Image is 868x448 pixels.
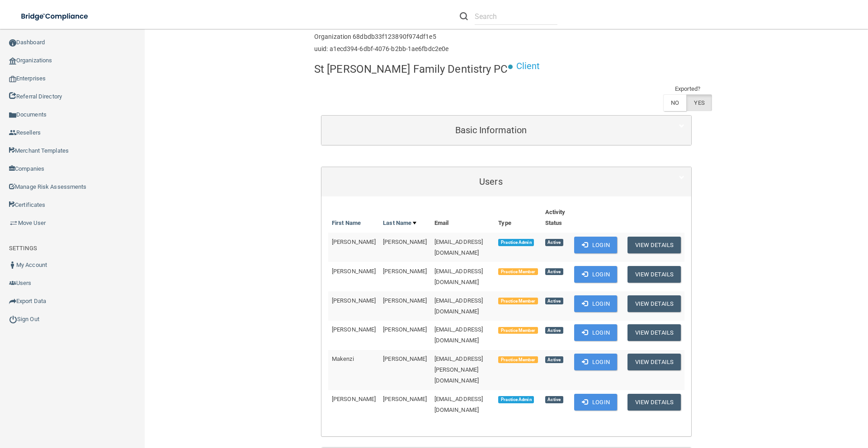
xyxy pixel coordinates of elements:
img: bridge_compliance_login_screen.278c3ca4.svg [14,7,97,26]
img: briefcase.64adab9b.png [9,219,18,228]
h6: Organization 68dbdb33f123890f974df1e5 [314,33,448,40]
button: Login [574,354,617,370]
span: [EMAIL_ADDRESS][DOMAIN_NAME] [434,268,483,285]
button: View Details [627,266,681,283]
span: [EMAIL_ADDRESS][DOMAIN_NAME] [434,396,483,413]
label: NO [663,94,686,111]
span: [PERSON_NAME] [383,326,427,333]
span: [PERSON_NAME] [332,396,376,402]
h4: St [PERSON_NAME] Family Dentistry PC [314,63,508,75]
span: Practice Member [498,327,538,334]
span: Practice Member [498,356,538,364]
img: icon-export.b9366987.png [9,298,16,305]
button: Login [574,394,617,411]
button: Login [574,295,617,312]
img: enterprise.0d942306.png [9,76,16,82]
button: View Details [627,354,681,370]
button: View Details [627,324,681,341]
span: [EMAIL_ADDRESS][DOMAIN_NAME] [434,238,483,256]
img: ic_dashboard_dark.d01f4a41.png [9,39,16,47]
span: [PERSON_NAME] [383,355,427,362]
span: Practice Member [498,298,538,305]
span: [PERSON_NAME] [332,268,376,275]
span: Active [545,396,563,403]
span: [PERSON_NAME] [383,297,427,304]
span: [EMAIL_ADDRESS][DOMAIN_NAME] [434,326,483,344]
a: Users [328,172,684,192]
span: Active [545,298,563,305]
a: First Name [332,218,361,229]
span: Makenzi [332,355,354,362]
span: [EMAIL_ADDRESS][DOMAIN_NAME] [434,297,483,315]
span: [EMAIL_ADDRESS][PERSON_NAME][DOMAIN_NAME] [434,355,483,384]
p: Client [516,58,540,75]
h5: Users [328,177,654,187]
img: icon-users.e205127d.png [9,280,16,287]
a: Basic Information [328,120,684,140]
span: [PERSON_NAME] [383,238,427,245]
h5: Basic Information [328,125,654,135]
td: Exported? [663,84,712,94]
img: ic-search.3b580494.png [460,12,468,20]
span: Active [545,327,563,334]
span: [PERSON_NAME] [332,326,376,333]
label: SETTINGS [9,243,37,254]
span: Active [545,356,563,364]
span: [PERSON_NAME] [332,238,376,245]
a: Last Name [383,218,416,229]
span: Active [545,239,563,246]
span: [PERSON_NAME] [383,268,427,275]
span: Practice Admin [498,239,534,246]
th: Activity Status [542,203,571,233]
span: Active [545,268,563,275]
span: [PERSON_NAME] [383,396,427,402]
h6: uuid: a1ecd394-6dbf-4076-b2bb-1ae6fbdc2e0e [314,46,448,52]
img: icon-documents.8dae5593.png [9,112,16,119]
button: View Details [627,295,681,312]
img: organization-icon.f8decf85.png [9,57,16,65]
img: ic_reseller.de258add.png [9,129,16,136]
th: Email [431,203,495,233]
span: [PERSON_NAME] [332,297,376,304]
input: Search [475,8,557,25]
button: View Details [627,237,681,253]
span: Practice Admin [498,396,534,403]
button: Login [574,266,617,283]
img: ic_user_dark.df1a06c3.png [9,261,16,269]
img: ic_power_dark.7ecde6b1.png [9,315,17,323]
span: Practice Member [498,268,538,275]
label: YES [686,94,712,111]
th: Type [495,203,541,233]
button: Login [574,324,617,341]
button: View Details [627,394,681,411]
button: Login [574,237,617,253]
